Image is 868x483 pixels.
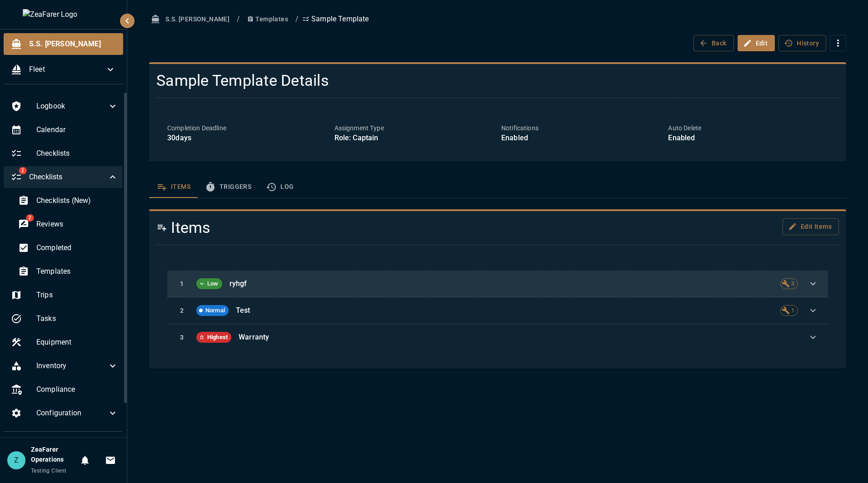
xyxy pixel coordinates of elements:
[237,14,240,25] li: /
[778,35,826,52] button: History
[156,71,724,90] h4: Sample Template Details
[36,242,118,253] span: Completed
[167,123,327,133] p: Completion Deadline
[236,305,773,316] p: Test
[29,64,105,75] span: Fleet
[175,279,189,288] p: 1
[244,11,292,28] button: Templates
[501,133,661,143] p: Enabled
[4,331,125,353] div: Equipment
[4,143,125,164] div: Checklists
[4,402,125,424] div: Configuration
[4,284,125,306] div: Trips
[788,306,798,315] span: 1
[4,166,125,188] div: 2Checklists
[36,124,118,135] span: Calendar
[4,59,123,80] div: Fleet
[29,172,107,182] span: Checklists
[36,360,107,371] span: Inventory
[239,332,794,343] p: Warranty
[36,290,118,301] span: Trips
[4,95,125,117] div: Logbook
[36,408,107,419] span: Configuration
[36,266,118,277] span: Templates
[334,133,494,143] p: Role: Captain
[36,195,118,206] span: Checklists (New)
[31,468,67,474] span: Testing Client
[36,148,118,159] span: Checklists
[501,123,661,133] p: Notifications
[11,213,125,235] div: 2Reviews
[7,451,25,469] div: Z
[101,451,120,469] button: Invitations
[26,214,34,222] span: 2
[167,133,327,143] p: 30 days
[783,218,839,235] button: Edit Items
[4,355,125,377] div: Inventory
[204,279,222,288] span: Low
[149,176,198,198] button: Items
[668,133,828,143] p: Enabled
[149,176,846,198] div: template sections
[156,218,609,237] h4: Items
[149,11,233,28] button: S.S. [PERSON_NAME]
[76,451,94,469] button: Notifications
[780,305,798,316] div: 1 equipment, 0 inventory requirements
[19,167,26,174] span: 2
[175,306,189,315] p: 2
[295,14,299,25] li: /
[23,9,105,20] img: ZeaFarer Logo
[11,190,125,212] div: Checklists (New)
[334,123,494,133] p: Assignment Type
[693,35,734,52] button: Back
[4,33,123,55] div: S.S. [PERSON_NAME]
[31,445,76,465] h6: ZeaFarer Operations
[4,119,125,141] div: Calendar
[780,278,798,289] div: 1 equipment, 2 inventory requirements
[259,176,301,198] button: Log
[36,337,118,348] span: Equipment
[11,237,125,259] div: Completed
[4,308,125,330] div: Tasks
[36,384,118,395] span: Compliance
[36,219,118,230] span: Reviews
[202,306,229,315] span: Normal
[11,261,125,282] div: Templates
[36,313,118,324] span: Tasks
[204,333,231,342] span: Highest
[229,278,773,289] p: ryhgf
[788,279,798,288] span: 3
[738,35,775,52] button: Edit
[668,123,828,133] p: Auto Delete
[175,333,189,342] p: 3
[36,101,107,112] span: Logbook
[198,176,259,198] button: Triggers
[29,39,116,49] span: S.S. [PERSON_NAME]
[4,379,125,400] div: Compliance
[302,14,369,25] p: Sample Template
